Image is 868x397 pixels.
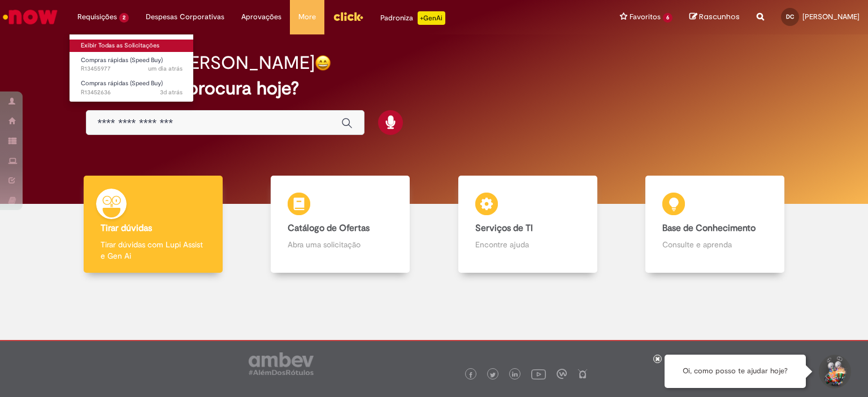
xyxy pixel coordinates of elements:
span: Requisições [77,11,117,23]
h2: Boa tarde, [PERSON_NAME] [86,53,315,73]
b: Serviços de TI [475,223,533,234]
span: 2 [119,13,129,23]
p: Encontre ajuda [475,239,580,250]
span: R13452636 [81,88,183,97]
a: Base de Conhecimento Consulte e aprenda [622,176,809,273]
a: Serviços de TI Encontre ajuda [434,176,622,273]
span: DC [786,13,794,20]
span: Favoritos [630,11,661,23]
button: Iniciar Conversa de Suporte [817,355,851,389]
div: Padroniza [380,11,445,25]
img: logo_footer_ambev_rotulo_gray.png [249,352,314,375]
span: Despesas Corporativas [146,11,224,23]
a: Aberto R13452636 : Compras rápidas (Speed Buy) [70,77,194,98]
img: logo_footer_facebook.png [468,372,474,378]
img: happy-face.png [315,55,331,71]
span: Compras rápidas (Speed Buy) [81,56,163,64]
p: Consulte e aprenda [662,239,767,250]
a: Rascunhos [689,12,740,23]
img: logo_footer_workplace.png [557,369,567,379]
a: Catálogo de Ofertas Abra uma solicitação [247,176,435,273]
p: +GenAi [418,11,445,25]
span: [PERSON_NAME] [802,12,860,21]
span: Aprovações [241,11,281,23]
div: Oi, como posso te ajudar hoje? [665,355,806,388]
span: um dia atrás [148,64,183,73]
span: 3d atrás [160,88,183,97]
time: 28/08/2025 09:02:11 [148,64,183,73]
img: logo_footer_youtube.png [531,367,546,381]
span: More [298,11,316,23]
a: Aberto R13455977 : Compras rápidas (Speed Buy) [70,54,194,75]
span: 6 [663,13,672,23]
h2: O que você procura hoje? [86,78,783,98]
b: Tirar dúvidas [101,223,152,234]
p: Tirar dúvidas com Lupi Assist e Gen Ai [101,239,206,261]
ul: Requisições [69,34,194,102]
span: R13455977 [81,64,183,73]
img: logo_footer_twitter.png [490,372,496,378]
a: Exibir Todas as Solicitações [70,40,194,52]
img: logo_footer_linkedin.png [512,372,518,378]
span: Compras rápidas (Speed Buy) [81,79,163,88]
img: click_logo_yellow_360x200.png [333,8,363,25]
img: logo_footer_naosei.png [578,369,588,379]
b: Catálogo de Ofertas [288,223,370,234]
time: 27/08/2025 14:04:11 [160,88,183,97]
b: Base de Conhecimento [662,223,756,234]
span: Rascunhos [699,11,740,22]
a: Tirar dúvidas Tirar dúvidas com Lupi Assist e Gen Ai [59,176,247,273]
p: Abra uma solicitação [288,239,393,250]
img: ServiceNow [1,6,59,28]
